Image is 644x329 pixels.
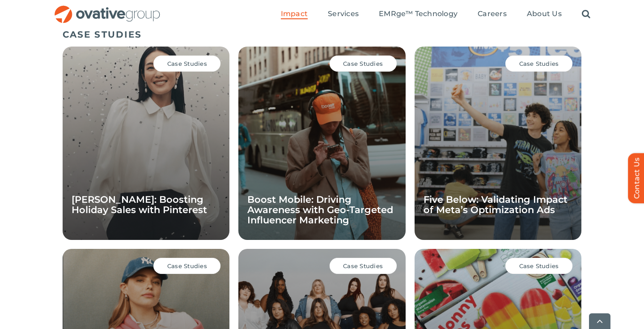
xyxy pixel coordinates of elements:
a: [PERSON_NAME]: Boosting Holiday Sales with Pinterest [72,194,207,215]
span: Impact [281,9,308,18]
a: EMRge™ Technology [379,9,458,19]
a: Impact [281,9,308,19]
a: Services [328,9,359,19]
a: OG_Full_horizontal_RGB [54,4,161,13]
a: Boost Mobile: Driving Awareness with Geo-Targeted Influencer Marketing [247,194,393,226]
a: About Us [527,9,562,19]
a: Search [582,9,590,19]
a: Careers [478,9,507,19]
span: EMRge™ Technology [379,9,458,18]
span: Services [328,9,359,18]
span: About Us [527,9,562,18]
span: Careers [478,9,507,18]
h5: CASE STUDIES [63,29,581,40]
a: Five Below: Validating Impact of Meta’s Optimization Ads [424,194,568,215]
